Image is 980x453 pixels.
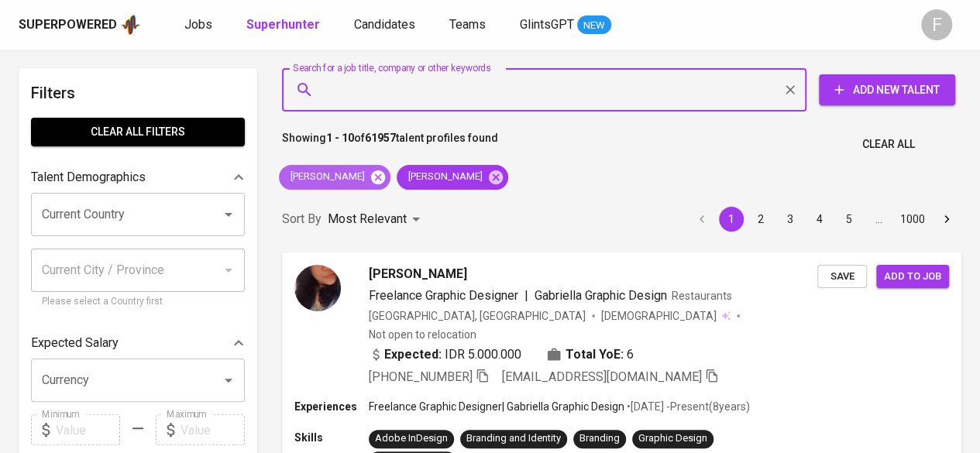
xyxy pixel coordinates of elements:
[779,79,801,101] button: Clear
[218,369,239,391] button: Open
[246,17,320,32] b: Superhunter
[369,399,624,414] p: Freelance Graphic Designer | Gabriella Graphic Design
[31,118,245,146] button: Clear All filters
[184,17,212,32] span: Jobs
[856,130,921,159] button: Clear All
[579,431,620,446] div: Branding
[294,399,369,414] p: Experiences
[627,345,634,364] span: 6
[934,207,959,232] button: Go to next page
[43,122,232,142] span: Clear All filters
[31,334,119,352] p: Expected Salary
[825,268,859,286] span: Save
[42,294,234,310] p: Please select a Country first
[31,328,245,359] div: Expected Salary
[369,345,521,364] div: IDR 5.000.000
[778,207,803,232] button: Go to page 3
[19,13,141,36] a: Superpoweredapp logo
[184,15,215,35] a: Jobs
[354,15,418,35] a: Candidates
[31,81,245,105] h6: Filters
[279,165,390,190] div: [PERSON_NAME]
[921,9,952,40] div: F
[520,15,611,35] a: GlintsGPT NEW
[282,210,322,228] p: Sort By
[831,81,943,100] span: Add New Talent
[884,268,941,286] span: Add to job
[520,17,574,32] span: GlintsGPT
[535,288,667,303] span: Gabriella Graphic Design
[397,170,492,184] span: [PERSON_NAME]
[282,130,498,159] p: Showing of talent profiles found
[502,369,702,384] span: [EMAIL_ADDRESS][DOMAIN_NAME]
[896,207,930,232] button: Go to page 1000
[876,265,949,289] button: Add to job
[397,165,508,190] div: [PERSON_NAME]
[807,207,832,232] button: Go to page 4
[365,132,396,144] b: 61957
[326,132,354,144] b: 1 - 10
[19,16,117,34] div: Superpowered
[524,287,528,305] span: |
[120,13,141,36] img: app logo
[56,414,120,445] input: Value
[687,207,961,232] nav: pagination navigation
[369,327,476,342] p: Not open to relocation
[328,205,425,234] div: Most Relevant
[566,345,624,364] b: Total YoE:
[866,211,891,227] div: …
[449,17,486,32] span: Teams
[466,431,561,446] div: Branding and Identity
[369,308,586,324] div: [GEOGRAPHIC_DATA], [GEOGRAPHIC_DATA]
[638,431,707,446] div: Graphic Design
[384,345,442,364] b: Expected:
[328,210,407,228] p: Most Relevant
[375,431,448,446] div: Adobe InDesign
[449,15,489,35] a: Teams
[601,308,719,324] span: [DEMOGRAPHIC_DATA]
[862,135,915,154] span: Clear All
[369,265,467,283] span: [PERSON_NAME]
[624,399,750,414] p: • [DATE] - Present ( 8 years )
[748,207,773,232] button: Go to page 2
[672,290,732,302] span: Restaurants
[577,18,611,33] span: NEW
[246,15,323,35] a: Superhunter
[294,265,341,311] img: e07b7e9b9a95abdd10a77b8c3ce679fb.jpg
[31,162,245,193] div: Talent Demographics
[817,265,867,289] button: Save
[218,204,239,225] button: Open
[354,17,415,32] span: Candidates
[369,288,518,303] span: Freelance Graphic Designer
[294,430,369,445] p: Skills
[837,207,861,232] button: Go to page 5
[279,170,374,184] span: [PERSON_NAME]
[181,414,245,445] input: Value
[819,74,955,105] button: Add New Talent
[31,168,146,187] p: Talent Demographics
[369,369,473,384] span: [PHONE_NUMBER]
[719,207,744,232] button: page 1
